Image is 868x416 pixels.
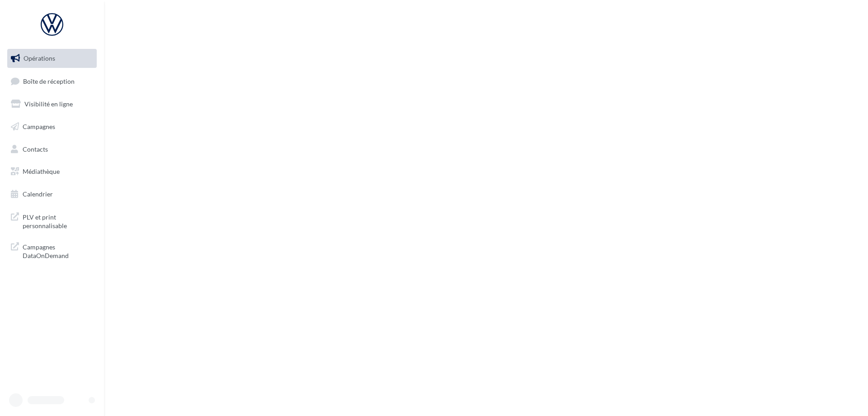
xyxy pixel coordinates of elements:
span: Opérations [24,54,55,62]
span: Campagnes [23,123,55,130]
a: Calendrier [5,185,99,204]
a: Contacts [5,140,99,159]
span: Contacts [23,145,48,153]
a: Médiathèque [5,162,99,181]
a: Visibilité en ligne [5,95,99,114]
span: PLV et print personnalisable [23,211,93,230]
a: PLV et print personnalisable [5,207,99,234]
span: Médiathèque [23,167,60,175]
span: Calendrier [23,190,53,198]
span: Boîte de réception [23,77,75,85]
a: Campagnes DataOnDemand [5,237,99,264]
a: Campagnes [5,117,99,136]
span: Visibilité en ligne [24,100,73,108]
a: Opérations [5,49,99,68]
span: Campagnes DataOnDemand [23,241,93,260]
a: Boîte de réception [5,72,99,91]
